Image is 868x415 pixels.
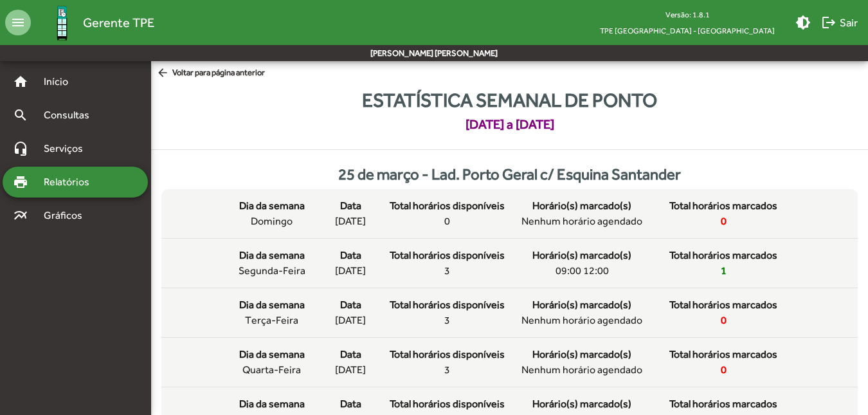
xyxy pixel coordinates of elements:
mat-icon: arrow_back [156,66,172,80]
mat-icon: multiline_chart [13,208,28,223]
mat-icon: home [13,74,28,89]
span: 09:00 12:00 [556,263,609,279]
span: Dia da semana [239,347,305,362]
mat-icon: headset_mic [13,141,28,156]
span: 3 [444,313,450,328]
span: Início [36,74,87,89]
a: Gerente TPE [31,2,154,44]
span: Total horários marcados [669,198,777,214]
span: TPE [GEOGRAPHIC_DATA] - [GEOGRAPHIC_DATA] [590,23,785,39]
span: [DATE] [335,214,366,229]
span: Total horários marcados [669,248,777,263]
span: Total horários marcados [669,396,777,412]
mat-icon: menu [5,10,31,35]
strong: 25 de março - Lad. Porto Geral c/ Esquina Santander [338,165,681,183]
span: 0 [721,362,727,378]
span: Estatística semanal de ponto [362,86,657,115]
span: Horário(s) marcado(s) [532,396,631,412]
span: Data [340,248,361,263]
span: 3 [444,362,450,378]
span: Nenhum horário agendado [521,362,642,378]
span: [DATE] [335,362,366,378]
mat-icon: search [13,107,28,123]
button: Sair [816,11,863,34]
span: Total horários marcados [669,347,777,362]
span: Total horários disponíveis [390,347,505,362]
span: Horário(s) marcado(s) [532,347,631,362]
span: 0 [721,313,727,328]
span: segunda-feira [239,263,305,279]
span: Data [340,198,361,214]
div: Versão: 1.8.1 [590,6,785,23]
img: Logo [41,2,83,44]
span: Data [340,347,361,362]
span: Total horários disponíveis [390,297,505,313]
span: 0 [444,214,450,229]
span: Gráficos [36,208,100,223]
mat-icon: brightness_medium [795,15,811,30]
span: domingo [251,214,293,229]
span: terça-feira [245,313,298,328]
span: Consultas [36,107,106,123]
span: Horário(s) marcado(s) [532,198,631,214]
span: Voltar para página anterior [156,66,265,80]
span: Total horários marcados [669,297,777,313]
span: Relatórios [36,174,106,190]
span: Dia da semana [239,198,305,214]
span: Total horários disponíveis [390,198,505,214]
strong: [DATE] a [DATE] [466,115,554,134]
span: Data [340,297,361,313]
span: 0 [721,214,727,229]
span: Total horários disponíveis [390,248,505,263]
span: Dia da semana [239,248,305,263]
span: Horário(s) marcado(s) [532,297,631,313]
span: Serviços [36,141,100,156]
span: Gerente TPE [83,12,154,33]
span: 3 [444,263,450,279]
span: [DATE] [335,313,366,328]
span: Sair [821,11,858,34]
span: Nenhum horário agendado [521,313,642,328]
span: Dia da semana [239,396,305,412]
span: quarta-feira [242,362,301,378]
span: [DATE] [335,263,366,279]
span: 1 [721,263,727,279]
span: Nenhum horário agendado [521,214,642,229]
span: Data [340,396,361,412]
span: Horário(s) marcado(s) [532,248,631,263]
span: Dia da semana [239,297,305,313]
mat-icon: logout [821,15,836,30]
span: Total horários disponíveis [390,396,505,412]
mat-icon: print [13,174,28,190]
